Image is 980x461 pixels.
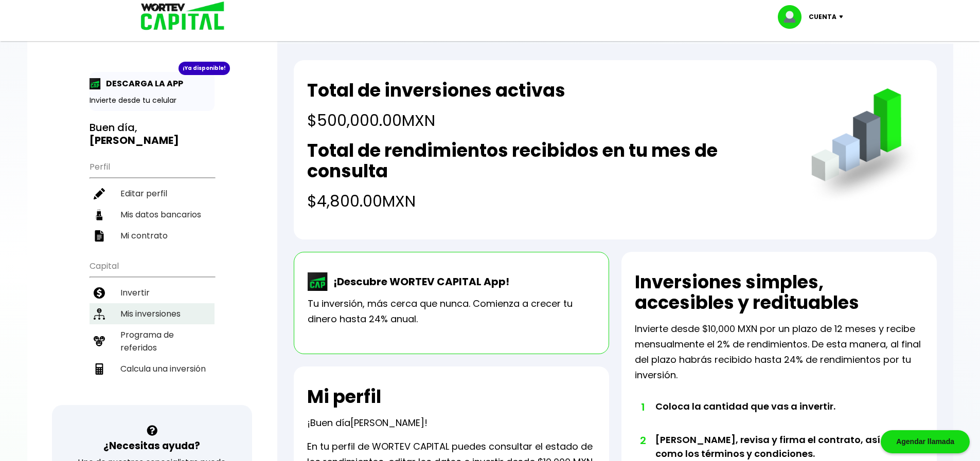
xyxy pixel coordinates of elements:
[307,140,790,181] h2: Total de rendimientos recibidos en tu mes de consulta
[655,399,895,433] li: Coloca la cantidad que vas a invertir.
[94,230,105,242] img: contrato-icon.f2db500c.svg
[90,183,215,204] a: Editar perfil
[635,321,923,383] p: Invierte desde $10,000 MXN por un plazo de 12 meses y recibe mensualmente el 2% de rendimientos. ...
[94,363,105,375] img: calculadora-icon.17d418c4.svg
[90,282,215,303] a: Invertir
[640,399,645,415] span: 1
[307,80,565,101] h2: Total de inversiones activas
[640,433,645,448] span: 2
[90,254,215,405] ul: Capital
[90,121,215,147] h3: Buen día,
[809,9,836,25] p: Cuenta
[307,190,790,213] h4: $4,800.00 MXN
[308,272,328,291] img: wortev-capital-app-icon
[90,204,215,225] a: Mis datos bancarios
[94,336,105,347] img: recomiendanos-icon.9b8e9327.svg
[307,415,427,431] p: ¡Buen día !
[94,287,105,299] img: invertir-icon.b3b967d7.svg
[881,430,970,453] div: Agendar llamada
[90,324,215,358] a: Programa de referidos
[90,95,215,106] p: Invierte desde tu celular
[90,303,215,324] a: Mis inversiones
[103,438,200,453] h3: ¿Necesitas ayuda?
[90,225,215,246] a: Mi contrato
[350,416,424,429] span: [PERSON_NAME]
[807,88,923,205] img: grafica.516fef24.png
[635,272,923,313] h2: Inversiones simples, accesibles y redituables
[94,188,105,199] img: editar-icon.952d3147.svg
[101,77,183,90] p: DESCARGA LA APP
[90,358,215,379] a: Calcula una inversión
[179,62,230,75] div: ¡Ya disponible!
[90,78,101,89] img: app-icon
[307,386,381,407] h2: Mi perfil
[94,308,105,320] img: inversiones-icon.6695dc30.svg
[90,155,215,246] ul: Perfil
[307,109,565,132] h4: $500,000.00 MXN
[90,133,179,147] b: [PERSON_NAME]
[308,296,595,327] p: Tu inversión, más cerca que nunca. Comienza a crecer tu dinero hasta 24% anual.
[836,15,850,19] img: icon-down
[94,209,105,220] img: datos-icon.10cf9172.svg
[328,274,509,289] p: ¡Descubre WORTEV CAPITAL App!
[778,5,809,29] img: profile-image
